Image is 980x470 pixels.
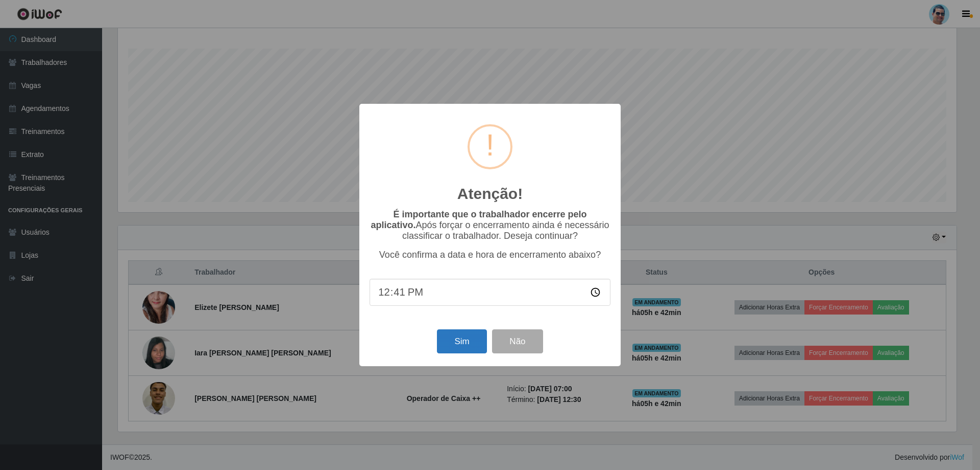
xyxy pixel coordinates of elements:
h2: Atenção! [457,185,523,203]
button: Sim [437,329,486,353]
p: Após forçar o encerramento ainda é necessário classificar o trabalhador. Deseja continuar? [370,209,610,241]
button: Não [492,329,543,353]
b: É importante que o trabalhador encerre pelo aplicativo. [371,209,586,230]
p: Você confirma a data e hora de encerramento abaixo? [370,250,610,260]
